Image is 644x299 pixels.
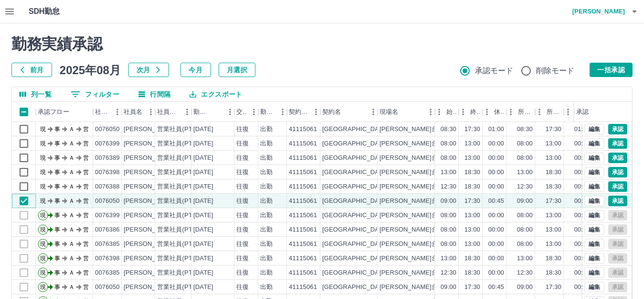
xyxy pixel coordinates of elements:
[322,125,388,134] div: [GEOGRAPHIC_DATA]
[546,182,561,191] div: 18:30
[322,139,388,148] div: [GEOGRAPHIC_DATA]
[95,225,120,234] div: 0076386
[95,240,120,249] div: 0076385
[219,63,255,77] button: 月選択
[380,182,475,191] div: [PERSON_NAME]台放課後児童会
[155,102,191,122] div: 社員区分
[380,283,475,292] div: [PERSON_NAME]台放課後児童会
[465,168,480,177] div: 18:30
[260,211,273,220] div: 出勤
[584,267,604,278] button: 編集
[289,254,317,263] div: 41115061
[488,139,504,148] div: 00:00
[260,268,273,277] div: 出勤
[69,255,74,262] text: Ａ
[95,197,120,206] div: 0076050
[322,240,388,249] div: [GEOGRAPHIC_DATA]
[536,65,575,77] span: 削除モード
[574,211,590,220] div: 00:00
[38,102,69,122] div: 承認フロー
[546,240,561,249] div: 13:00
[157,182,207,191] div: 営業社員(PT契約)
[435,102,459,122] div: 始業
[54,269,60,276] text: 事
[441,240,456,249] div: 08:00
[157,268,207,277] div: 営業社員(PT契約)
[488,197,504,206] div: 00:45
[83,169,89,176] text: 営
[380,225,475,234] div: [PERSON_NAME]台放課後児童会
[608,167,627,177] button: 承認
[517,125,533,134] div: 08:30
[83,241,89,247] text: 営
[83,155,89,161] text: 営
[322,102,341,122] div: 契約名
[576,102,589,122] div: 承認
[69,169,74,176] text: Ａ
[517,154,533,163] div: 08:00
[69,140,74,147] text: Ａ
[488,154,504,163] div: 00:00
[40,255,46,262] text: 現
[110,105,125,119] button: メニュー
[546,168,561,177] div: 18:30
[83,140,89,147] text: 営
[574,154,590,163] div: 00:00
[40,140,46,147] text: 現
[236,197,249,206] div: 往復
[193,254,213,263] div: [DATE]
[289,283,317,292] div: 41115061
[465,197,480,206] div: 17:30
[236,240,249,249] div: 往復
[380,240,475,249] div: [PERSON_NAME]台放課後児童会
[124,240,176,249] div: [PERSON_NAME]
[236,283,249,292] div: 往復
[124,283,176,292] div: [PERSON_NAME]
[465,283,480,292] div: 17:30
[193,225,213,234] div: [DATE]
[380,168,475,177] div: [PERSON_NAME]台放課後児童会
[584,124,604,134] button: 編集
[320,102,378,122] div: 契約名
[260,197,273,206] div: 出勤
[441,154,456,163] div: 08:00
[287,102,320,122] div: 契約コード
[236,102,247,122] div: 交通費
[488,125,504,134] div: 01:00
[236,254,249,263] div: 往復
[441,197,456,206] div: 09:00
[322,254,388,263] div: [GEOGRAPHIC_DATA]
[441,168,456,177] div: 13:00
[517,168,533,177] div: 13:00
[584,153,604,163] button: 編集
[54,183,60,190] text: 事
[322,268,388,277] div: [GEOGRAPHIC_DATA]
[423,105,438,119] button: メニュー
[234,102,258,122] div: 交通費
[465,211,480,220] div: 13:00
[69,241,74,247] text: Ａ
[584,210,604,221] button: 編集
[260,102,275,122] div: 勤務区分
[193,240,213,249] div: [DATE]
[322,168,388,177] div: [GEOGRAPHIC_DATA]
[289,125,317,134] div: 41115061
[584,138,604,149] button: 編集
[95,139,120,148] div: 0076399
[470,102,481,122] div: 終業
[517,139,533,148] div: 08:00
[95,102,110,122] div: 社員番号
[517,268,533,277] div: 12:30
[69,183,74,190] text: Ａ
[124,102,142,122] div: 社員名
[124,125,176,134] div: [PERSON_NAME]
[69,226,74,233] text: Ａ
[517,254,533,263] div: 13:00
[95,168,120,177] div: 0076398
[475,65,514,77] span: 承認モード
[322,283,388,292] div: [GEOGRAPHIC_DATA]
[488,283,504,292] div: 00:45
[574,197,590,206] div: 00:45
[289,211,317,220] div: 41115061
[193,139,213,148] div: [DATE]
